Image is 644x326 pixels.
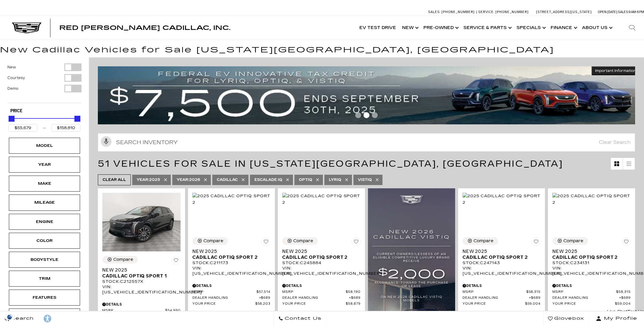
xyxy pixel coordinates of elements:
a: Dealer Handling $689 [463,296,541,300]
button: Open user profile menu [589,311,644,326]
a: New 2025Cadillac OPTIQ Sport 2 [463,248,541,260]
a: About Us [579,16,614,40]
a: Dealer Handling $689 [192,296,271,300]
div: Minimum Price [9,116,15,122]
span: 51 Vehicles for Sale in [US_STATE][GEOGRAPHIC_DATA], [GEOGRAPHIC_DATA] [98,158,563,169]
span: $59,004 [615,302,631,306]
span: New 2025 [282,248,356,254]
a: New 2025Cadillac OPTIQ Sport 1 [102,267,181,279]
a: MSRP $57,514 [192,290,271,294]
a: New 2025Cadillac OPTIQ Sport 2 [192,248,271,260]
a: MSRP $58,315 [463,290,541,294]
span: $689 [349,296,361,300]
span: New 2025 [102,267,176,273]
div: Filter by Vehicle Type [7,63,82,103]
span: Your Price [552,302,615,306]
div: Engine [30,219,59,225]
label: Demo [7,86,18,91]
a: Service & Parts [460,16,514,40]
button: Save Vehicle [352,237,361,248]
span: LYRIQ [329,176,341,184]
input: Maximum [52,124,80,132]
div: Make [30,180,59,187]
a: MSRP $58,315 [552,290,631,294]
span: Your Price [192,302,255,306]
a: Dealer Handling $689 [282,296,361,300]
div: Compare [563,238,583,244]
div: Bodystyle [30,256,59,263]
span: Search [9,314,34,323]
div: Features [30,294,59,301]
span: Dealer Handling [192,296,259,300]
div: Year [30,161,59,168]
input: Search Inventory [98,133,635,152]
span: Dealer Handling [552,296,619,300]
span: Contact Us [283,314,321,323]
span: Red [PERSON_NAME] Cadillac, Inc. [59,24,230,31]
span: $689 [619,296,631,300]
div: Price [9,114,80,132]
div: FeaturesFeatures [9,290,80,306]
div: Pricing Details - New 2025 Cadillac OPTIQ Sport 1 [102,302,181,307]
span: $54,990 [165,309,181,313]
span: MSRP [463,290,526,294]
span: New 2025 [463,248,536,254]
div: Stock : C245884 [282,260,361,266]
span: Dealer Handling [282,296,349,300]
div: Color [30,237,59,244]
img: Cadillac Dark Logo with Cadillac White Text [12,23,42,34]
span: Go to slide 3 [372,112,378,118]
span: Dealer Handling [463,296,529,300]
img: Opt-Out Icon [3,314,17,320]
div: VIN: [US_VEHICLE_IDENTIFICATION_NUMBER] [552,266,631,276]
span: Cadillac OPTIQ Sport 2 [282,254,356,260]
span: Open [DATE] [598,10,617,14]
span: Live Chat [607,309,627,314]
label: New [7,64,16,70]
section: Click to Open Cookie Consent Modal [3,314,17,320]
span: My Profile [602,314,637,323]
a: Red [PERSON_NAME] Cadillac, Inc. [59,25,230,31]
div: MileageMileage [9,195,80,211]
span: 2026 [177,176,200,184]
span: Text Us [627,309,644,314]
button: Compare Vehicle [463,237,498,245]
img: vrp-tax-ending-august-version [98,66,640,124]
span: Important Information [595,68,636,73]
div: EngineEngine [9,214,80,230]
span: Year : [137,178,149,182]
a: Your Price $58,879 [282,302,361,306]
img: 2025 Cadillac OPTIQ Sport 2 [463,193,541,206]
div: VIN: [US_VEHICLE_IDENTIFICATION_NUMBER] [102,284,181,295]
span: MSRP [102,309,165,313]
a: MSRP $54,990 [102,309,181,313]
button: Save Vehicle [532,237,541,248]
span: [PHONE_NUMBER] [495,10,529,14]
button: Compare Vehicle [282,237,318,245]
a: Text Us [627,308,644,316]
span: Year : [177,178,189,182]
button: Save Vehicle [622,237,631,248]
div: YearYear [9,157,80,173]
img: 2025 Cadillac OPTIQ Sport 2 [552,193,631,206]
div: Stock : C211173 [192,260,271,266]
span: [PHONE_NUMBER] [441,10,475,14]
div: Pricing Details - New 2025 Cadillac OPTIQ Sport 2 [463,283,541,288]
a: Your Price $59,004 [552,302,631,306]
span: Sales: [428,10,441,14]
button: Compare Vehicle [102,256,138,264]
span: MSRP [192,290,256,294]
span: New 2025 [552,248,626,254]
div: Compare [474,238,493,244]
a: Your Price $59,004 [463,302,541,306]
span: Go to slide 2 [364,112,369,118]
span: Service: [478,10,495,14]
button: Compare Vehicle [552,237,588,245]
span: 2025 [137,176,160,184]
span: Cadillac [217,176,238,184]
span: Glovebox [553,314,584,323]
span: $689 [529,296,541,300]
span: $59,004 [525,302,541,306]
div: Pricing Details - New 2025 Cadillac OPTIQ Sport 2 [552,283,631,288]
div: VIN: [US_VEHICLE_IDENTIFICATION_NUMBER] [192,266,271,276]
